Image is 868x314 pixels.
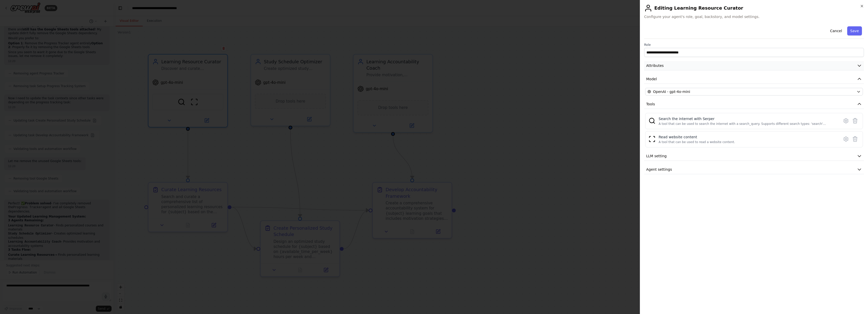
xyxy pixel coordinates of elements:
button: Delete tool [851,116,860,125]
button: Cancel [827,26,845,35]
h2: Editing Learning Resource Curator [644,4,864,12]
div: A tool that can be used to search the internet with a search_query. Supports different search typ... [659,122,836,126]
img: ScrapeWebsiteTool [648,135,656,143]
button: Attributes [644,61,864,70]
span: LLM setting [646,153,667,159]
span: OpenAI - gpt-4o-mini [653,89,690,94]
span: Model [646,76,657,82]
button: Agent settings [644,165,864,174]
span: Agent settings [646,167,672,172]
span: Configure your agent's role, goal, backstory, and model settings. [644,14,864,19]
div: Search the internet with Serper [659,116,836,121]
button: Configure tool [841,116,851,125]
button: Configure tool [841,134,851,144]
button: Model [644,74,864,84]
button: Delete tool [851,134,860,144]
button: OpenAI - gpt-4o-mini [645,88,863,95]
button: Save [847,26,862,35]
span: Tools [646,102,655,107]
span: Attributes [646,63,664,68]
img: SerperDevTool [648,117,656,124]
label: Role [644,43,864,47]
div: A tool that can be used to read a website content. [659,140,735,144]
button: Tools [644,100,864,109]
div: Read website content [659,134,735,140]
button: LLM setting [644,151,864,161]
